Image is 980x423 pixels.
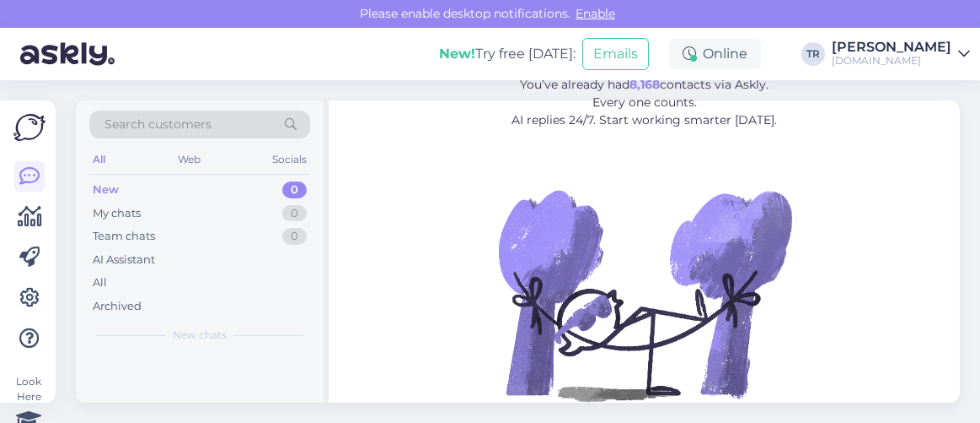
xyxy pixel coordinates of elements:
div: My chats [93,205,141,222]
div: Try free [DATE]: [439,44,576,64]
button: Emails [582,38,649,70]
div: Online [669,39,761,69]
div: Web [174,149,204,171]
div: New [93,182,119,198]
div: [DOMAIN_NAME] [832,54,951,68]
span: Search customers [104,116,212,133]
img: Askly Logo [13,114,46,141]
div: Socials [269,149,310,171]
div: 0 [282,205,307,222]
div: TR [801,42,825,66]
a: [PERSON_NAME][DOMAIN_NAME] [832,41,970,68]
div: Archived [93,298,142,315]
div: 0 [282,228,307,245]
span: New chats [173,328,227,343]
div: [PERSON_NAME] [832,41,951,54]
span: Enable [570,6,620,21]
b: 8,168 [629,77,660,92]
div: Team chats [93,228,155,245]
b: New! [439,46,475,62]
div: All [89,149,109,171]
div: 0 [282,182,307,198]
div: AI Assistant [93,252,155,268]
p: You’ve already had contacts via Askly. Every one counts. AI replies 24/7. Start working smarter [... [420,76,868,129]
div: All [93,274,107,291]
